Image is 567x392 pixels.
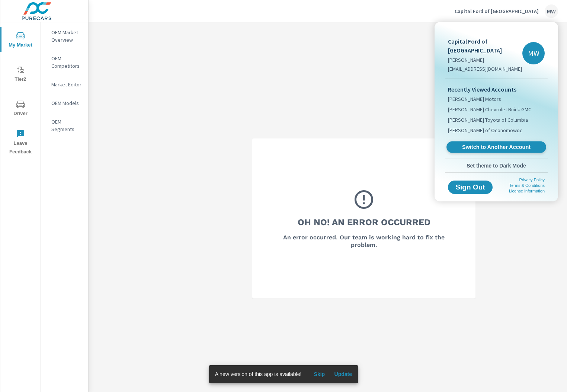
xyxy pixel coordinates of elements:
[448,127,522,134] span: [PERSON_NAME] of Oconomowoc
[454,184,487,191] span: Sign Out
[509,189,545,193] a: License Information
[448,85,545,94] p: Recently Viewed Accounts
[451,144,542,151] span: Switch to Another Account
[519,178,545,182] a: Privacy Policy
[448,116,528,124] span: [PERSON_NAME] Toyota of Columbia
[509,183,545,188] a: Terms & Conditions
[448,181,493,194] button: Sign Out
[445,159,548,172] button: Set theme to Dark Mode
[448,37,522,55] p: Capital Ford of [GEOGRAPHIC_DATA]
[448,106,531,113] span: [PERSON_NAME] Chevrolet Buick GMC
[448,95,501,103] span: [PERSON_NAME] Motors
[522,42,545,64] div: MW
[448,56,522,64] p: [PERSON_NAME]
[448,65,522,73] p: [EMAIL_ADDRESS][DOMAIN_NAME]
[448,162,545,169] span: Set theme to Dark Mode
[446,141,546,153] a: Switch to Another Account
